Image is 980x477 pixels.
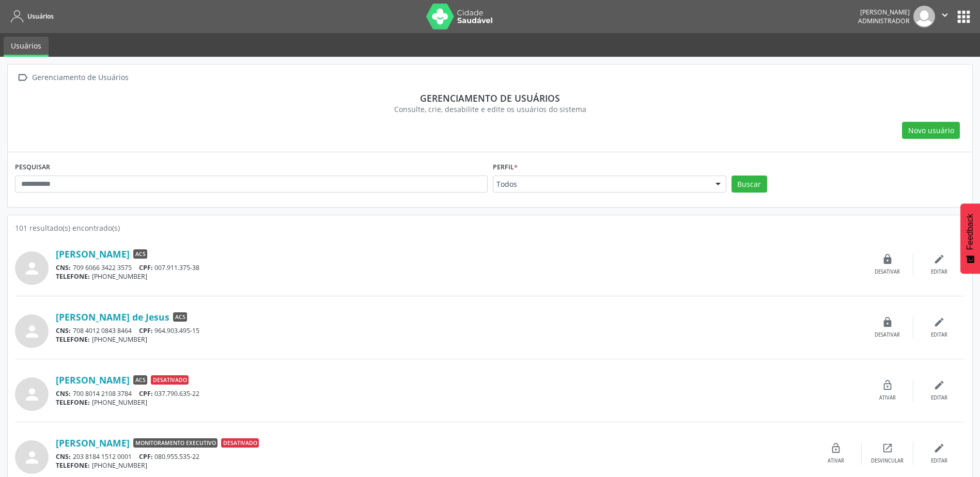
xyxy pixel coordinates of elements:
[15,222,965,233] div: 101 resultado(s) encontrado(s)
[139,389,153,398] span: CPF:
[828,457,844,465] div: Ativar
[934,253,945,265] i: edit
[496,179,705,189] span: Todos
[913,6,935,27] img: img
[875,331,900,339] div: Desativar
[934,379,945,391] i: edit
[934,442,945,454] i: edit
[931,457,947,465] div: Editar
[56,452,71,461] span: CNS:
[879,394,896,402] div: Ativar
[56,272,862,281] div: [PHONE_NUMBER]
[882,379,893,391] i: lock_open
[151,375,189,385] span: Desativado
[939,9,951,21] i: 
[23,259,41,278] i: person
[139,452,153,461] span: CPF:
[15,70,130,85] a:  Gerenciamento de Usuários
[871,457,904,465] div: Desvincular
[882,442,893,454] i: open_in_new
[23,448,41,467] i: person
[133,249,147,259] span: ACS
[931,331,947,339] div: Editar
[830,442,842,454] i: lock_open
[56,398,862,407] div: [PHONE_NUMBER]
[22,104,958,115] div: Consulte, crie, desabilite e edite os usuários do sistema
[139,263,153,272] span: CPF:
[221,438,259,448] span: Desativado
[56,263,71,272] span: CNS:
[56,263,862,272] div: 709 6066 3422 3575 007.911.375-38
[56,452,810,461] div: 203 8184 1512 0001 080.955.535-22
[931,394,947,402] div: Editar
[56,335,862,344] div: [PHONE_NUMBER]
[902,122,960,139] button: Novo usuário
[56,461,90,470] span: TELEFONE:
[935,6,955,27] button: 
[732,176,767,193] button: Buscar
[139,326,153,335] span: CPF:
[882,253,893,265] i: lock
[908,125,954,136] span: Novo usuário
[133,375,147,385] span: ACS
[858,17,910,25] span: Administrador
[56,248,130,260] a: [PERSON_NAME]
[56,437,130,449] a: [PERSON_NAME]
[15,160,50,176] label: PESQUISAR
[4,37,49,57] a: Usuários
[56,398,90,407] span: TELEFONE:
[955,8,973,26] button: apps
[56,461,810,470] div: [PHONE_NUMBER]
[173,312,187,322] span: ACS
[56,272,90,281] span: TELEFONE:
[858,8,910,17] div: [PERSON_NAME]
[966,214,975,250] span: Feedback
[960,203,980,274] button: Feedback - Mostrar pesquisa
[133,438,217,448] span: Monitoramento Executivo
[27,12,54,21] span: Usuários
[875,268,900,276] div: Desativar
[934,316,945,328] i: edit
[56,311,169,323] a: [PERSON_NAME] de Jesus
[23,322,41,341] i: person
[56,389,862,398] div: 700 8014 2108 3784 037.790.635-22
[30,70,130,85] div: Gerenciamento de Usuários
[22,92,958,104] div: Gerenciamento de usuários
[882,316,893,328] i: lock
[493,160,518,176] label: Perfil
[15,70,30,85] i: 
[56,374,130,386] a: [PERSON_NAME]
[7,8,54,25] a: Usuários
[56,335,90,344] span: TELEFONE:
[23,385,41,404] i: person
[56,326,862,335] div: 708 4012 0843 8464 964.903.495-15
[56,389,71,398] span: CNS:
[56,326,71,335] span: CNS:
[931,268,947,276] div: Editar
